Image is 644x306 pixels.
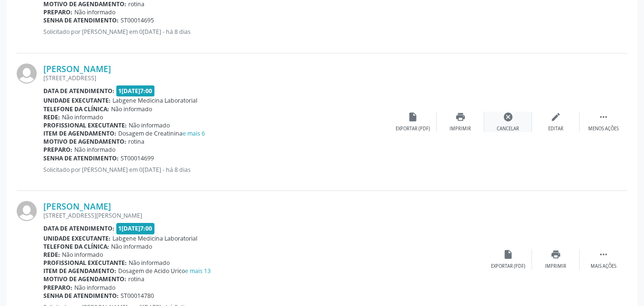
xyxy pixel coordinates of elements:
span: Não informado [129,259,170,267]
span: Dosagem de Creatinina [118,129,205,137]
span: Dosagem de Acido Urico [118,267,211,275]
b: Data de atendimento: [43,87,114,95]
span: Não informado [129,121,170,129]
b: Profissional executante: [43,121,127,129]
span: Não informado [74,146,115,154]
a: [PERSON_NAME] [43,201,111,211]
i:  [598,249,609,260]
img: img [17,201,37,221]
div: Menos ações [588,126,619,132]
i: insert_drive_file [408,112,418,122]
i: print [455,112,466,122]
span: Não informado [74,284,115,292]
b: Item de agendamento: [43,129,116,137]
div: Imprimir [545,263,566,270]
b: Data de atendimento: [43,224,114,232]
i: edit [551,112,561,122]
a: [PERSON_NAME] [43,63,111,74]
b: Senha de atendimento: [43,16,119,24]
b: Unidade executante: [43,96,111,105]
div: Imprimir [450,126,471,132]
div: Exportar (PDF) [396,126,430,132]
b: Preparo: [43,284,72,292]
span: Não informado [62,251,103,259]
b: Preparo: [43,146,72,154]
a: e mais 13 [185,267,211,275]
span: Labgene Medicina Laboratorial [112,234,197,243]
b: Telefone da clínica: [43,105,109,113]
i: print [551,249,561,260]
span: Não informado [111,243,152,251]
div: [STREET_ADDRESS][PERSON_NAME] [43,211,484,220]
div: Editar [548,126,563,132]
span: ST00014780 [121,292,154,300]
span: ST00014695 [121,16,154,24]
i:  [598,112,609,122]
div: Mais ações [591,263,616,270]
span: 1[DATE]7:00 [116,223,155,234]
div: [STREET_ADDRESS] [43,74,389,82]
i: cancel [503,112,513,122]
b: Profissional executante: [43,259,127,267]
p: Solicitado por [PERSON_NAME] em 0[DATE] - há 8 dias [43,28,484,36]
span: Não informado [74,8,115,16]
p: Solicitado por [PERSON_NAME] em 0[DATE] - há 8 dias [43,166,389,174]
a: e mais 6 [183,129,205,137]
b: Rede: [43,113,60,121]
span: 1[DATE]7:00 [116,85,155,96]
b: Senha de atendimento: [43,292,119,300]
b: Unidade executante: [43,234,111,243]
span: Não informado [111,105,152,113]
span: rotina [128,275,144,283]
span: Não informado [62,113,103,121]
b: Motivo de agendamento: [43,275,126,283]
b: Senha de atendimento: [43,154,119,162]
div: Cancelar [497,126,519,132]
i: insert_drive_file [503,249,513,260]
b: Telefone da clínica: [43,243,109,251]
span: rotina [128,137,144,146]
b: Motivo de agendamento: [43,137,126,146]
b: Rede: [43,251,60,259]
span: ST00014699 [121,154,154,162]
b: Preparo: [43,8,72,16]
img: img [17,63,37,84]
b: Item de agendamento: [43,267,116,275]
div: Exportar (PDF) [491,263,525,270]
span: Labgene Medicina Laboratorial [112,96,197,105]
